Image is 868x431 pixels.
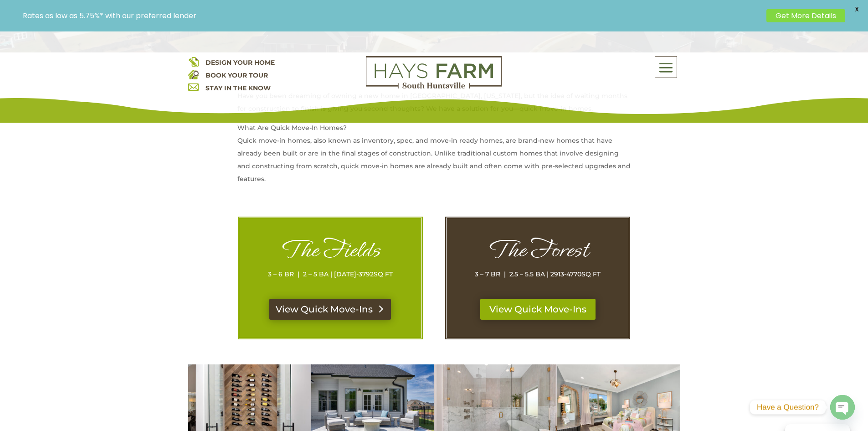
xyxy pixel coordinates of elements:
a: BOOK YOUR TOUR [205,71,268,79]
span: X [850,2,863,16]
a: View Quick Move-Ins [269,299,391,320]
img: Logo [366,56,502,89]
a: DESIGN YOUR HOME [205,58,275,67]
h1: The Forest [465,236,611,268]
a: Get More Details [766,9,845,22]
p: 3 – 7 BR | 2.5 – 5.5 BA | 2913-4770 [465,268,611,280]
a: View Quick Move-Ins [480,299,596,320]
img: book your home tour [188,69,199,79]
span: SQ FT [374,270,393,278]
p: What Are Quick Move-In Homes? Quick move-in homes, also known as inventory, spec, and move-in rea... [237,121,631,192]
h1: The Fields [257,236,403,268]
span: 3 – 6 BR | 2 – 5 BA | [DATE]-3792 [268,270,374,278]
a: hays farm homes huntsville development [366,83,502,91]
span: SQ FT [581,270,601,278]
img: design your home [188,56,199,67]
a: STAY IN THE KNOW [205,84,271,92]
p: Rates as low as 5.75%* with our preferred lender [23,11,762,20]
